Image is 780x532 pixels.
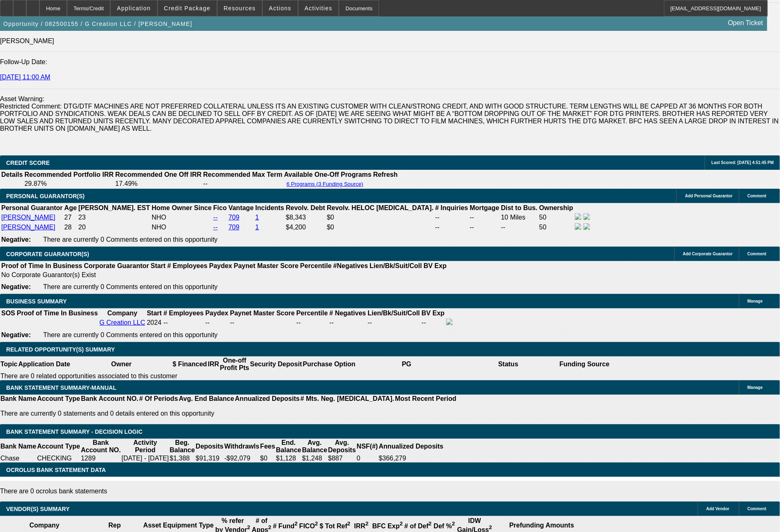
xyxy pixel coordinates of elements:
b: Negative: [1,331,31,338]
b: Negative: [1,283,31,290]
span: BUSINESS SUMMARY [6,298,67,305]
td: $0 [326,223,434,232]
td: -- [203,180,283,188]
sup: 2 [400,521,403,527]
b: Prefunding Amounts [509,522,574,529]
sup: 2 [347,521,350,527]
th: Purchase Option [302,356,356,372]
th: # Mts. Neg. [MEDICAL_DATA]. [300,395,395,403]
b: Def % [434,523,455,530]
b: Mortgage [470,204,500,211]
th: Account Type [37,439,81,454]
span: Add Personal Guarantor [685,194,733,198]
td: $8,343 [285,213,326,222]
span: RELATED OPPORTUNITY(S) SUMMARY [6,346,115,353]
a: 709 [229,224,240,231]
b: # Employees [164,310,204,317]
span: OCROLUS BANK STATEMENT DATA [6,467,106,473]
td: -- [470,223,500,232]
span: Application [117,5,150,12]
th: Bank Account NO. [81,439,121,454]
b: Lien/Bk/Suit/Coll [370,262,422,269]
span: Actions [269,5,292,12]
td: -- [435,213,468,222]
span: Manage [748,385,763,390]
span: Comment [748,507,766,511]
td: 23 [78,213,150,222]
sup: 2 [452,521,455,527]
b: Percentile [300,262,331,269]
b: Lien/Bk/Suit/Coll [368,310,420,317]
span: Opportunity / 082500155 / G Creation LLC / [PERSON_NAME] [3,21,192,27]
sup: 2 [366,521,368,527]
span: Last Scored: [DATE] 4:51:45 PM [711,160,774,165]
td: CHECKING [37,454,81,463]
b: Start [150,262,165,269]
p: There are currently 0 statements and 0 details entered on this opportunity [0,410,456,417]
td: [DATE] - [DATE] [121,454,169,463]
span: Manage [748,299,763,303]
b: Company [107,310,137,317]
th: Recommended One Off IRR [115,171,202,179]
img: linkedin-icon.png [583,213,590,220]
th: Available One-Off Programs [284,171,372,179]
th: IRR [207,356,220,372]
b: Percentile [296,310,328,317]
b: Revolv. Debt [286,204,325,211]
td: 0 [356,454,379,463]
b: FICO [299,523,318,530]
button: Activities [299,0,339,16]
span: -- [164,319,168,326]
b: [PERSON_NAME]. EST [79,204,150,211]
td: $1,128 [275,454,301,463]
td: 1289 [81,454,121,463]
td: 17.49% [115,180,202,188]
a: 709 [229,214,240,221]
sup: 2 [268,525,271,531]
td: $1,248 [302,454,328,463]
sup: 2 [489,525,492,531]
th: Annualized Deposits [378,439,444,454]
a: -- [213,214,218,221]
th: Annualized Deposits [234,395,300,403]
th: Proof of Time In Business [1,262,83,270]
span: Bank Statement Summary - Decision Logic [6,428,143,435]
div: -- [296,319,328,326]
div: -- [329,319,366,326]
a: [PERSON_NAME] [1,224,56,231]
b: Paydex [205,310,228,317]
span: PERSONAL GUARANTOR(S) [6,193,85,199]
a: [PERSON_NAME] [1,214,56,221]
td: $0 [260,454,275,463]
th: Recommended Max Term [203,171,283,179]
b: #Negatives [333,262,368,269]
td: $1,388 [169,454,195,463]
th: Avg. Deposits [328,439,356,454]
span: BANK STATEMENT SUMMARY-MANUAL [6,384,116,391]
th: # Of Periods [139,395,178,403]
th: Deposits [195,439,224,454]
th: PG [356,356,457,372]
a: 1 [255,214,259,221]
td: -- [367,318,420,327]
b: BV Exp [424,262,447,269]
b: Rep [109,522,121,529]
th: Security Deposit [250,356,302,372]
th: Beg. Balance [169,439,195,454]
span: CORPORATE GUARANTOR(S) [6,251,89,257]
sup: 2 [315,521,318,527]
b: Dist to Bus. [501,204,538,211]
span: Add Corporate Guarantor [683,252,733,256]
th: Account Type [37,395,81,403]
th: Bank Account NO. [81,395,139,403]
b: Revolv. HELOC [MEDICAL_DATA]. [327,204,434,211]
th: Owner [71,356,172,372]
th: Recommended Portfolio IRR [24,171,114,179]
span: Comment [748,194,766,198]
div: $366,279 [379,455,443,462]
sup: 2 [247,525,250,531]
th: Refresh [373,171,398,179]
th: Details [1,171,23,179]
sup: 2 [294,521,297,527]
td: $0 [326,213,434,222]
